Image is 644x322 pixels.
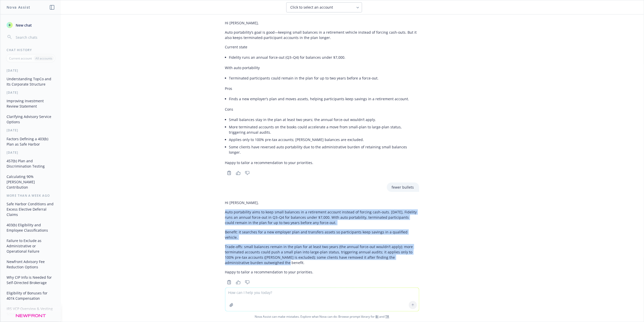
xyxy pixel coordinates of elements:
a: BI [376,314,379,319]
p: Pros [225,86,419,91]
p: Current account [9,56,32,61]
svg: Copy to clipboard [227,171,231,175]
p: Happy to tailor a recommendation to your priorities. [225,269,419,275]
svg: Copy to clipboard [227,280,231,285]
li: Terminated participants could remain in the plan for up to two years before a force-out. [229,74,419,82]
button: IRS VCP Overview & Vesting Schedule Question [5,305,57,318]
button: 403(b) Eligibility and Employee Classifications [5,221,57,234]
button: Thumbs down [243,169,251,176]
button: 457(b) Plan and Discrimination Testing [5,157,57,170]
button: New chat [5,21,57,30]
p: Benefit: it searches for a new employer plan and transfers assets so participants keep savings in... [225,229,419,240]
a: TR [386,314,389,319]
li: Small balances stay in the plan at least two years; the annual force-out wouldn’t apply. [229,116,419,123]
div: [DATE] [1,128,61,132]
button: Factors Defining a 403(b) Plan as Safe Harbor [5,135,57,148]
p: Happy to tailor a recommendation to your priorities. [225,160,419,165]
button: Click to select an account [286,2,362,12]
p: Auto portability aims to keep small balances in a retirement account instead of forcing cash-outs... [225,209,419,225]
button: Clarifying Advisory Service Options [5,112,57,126]
p: Auto portability’s goal is good—keeping small balances in a retirement vehicle instead of forcing... [225,30,419,40]
div: Chat History [1,48,61,52]
li: Some clients have reversed auto portability due to the administrative burden of retaining small b... [229,143,419,156]
span: Click to select an account [291,5,333,10]
button: Why CIP Info is Needed for Self-Directed Brokerage [5,273,57,287]
button: Calculating 90% [PERSON_NAME] Contribution [5,172,57,191]
p: All accounts [35,56,52,61]
button: Improving Investment Review Statement [5,97,57,110]
li: Finds a new employer’s plan and moves assets, helping participants keep savings in a retirement a... [229,95,419,103]
div: [DATE] [1,68,61,73]
p: Trade-offs: small balances remain in the plan for at least two years (the annual force-out wouldn... [225,244,419,265]
button: Eligibility of Bonuses for 401k Compensation [5,289,57,303]
div: [DATE] [1,90,61,95]
h1: Nova Assist [7,5,30,10]
li: More terminated accounts on the books could accelerate a move from small-plan to large-plan statu... [229,123,419,136]
p: With auto portability [225,65,419,70]
button: Failure to Exclude as Administrative or Operational Failure [5,236,57,255]
p: fewer bullets [392,185,414,190]
button: Understanding TopCo and Its Corporate Structure [5,75,57,88]
button: Thumbs down [243,279,251,286]
p: Hi [PERSON_NAME], [225,200,419,205]
input: Search chats [15,34,55,41]
li: Applies only to 100% pre-tax accounts; [PERSON_NAME] balances are excluded. [229,136,419,143]
button: Newfront Advisory Fee Reduction Options [5,257,57,271]
p: Hi [PERSON_NAME], [225,20,419,26]
button: Safe Harbor Conditions and Excess Elective Deferral Claims [5,200,57,219]
span: Nova Assist can make mistakes. Explore what Nova can do: Browse prompt library for and [2,311,642,322]
div: [DATE] [1,150,61,155]
p: Cons [225,107,419,112]
p: Current state [225,44,419,50]
div: More than a week ago [1,193,61,198]
li: Fidelity runs an annual force-out (Q3–Q4) for balances under $7,000. [229,54,419,61]
span: New chat [15,23,32,28]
